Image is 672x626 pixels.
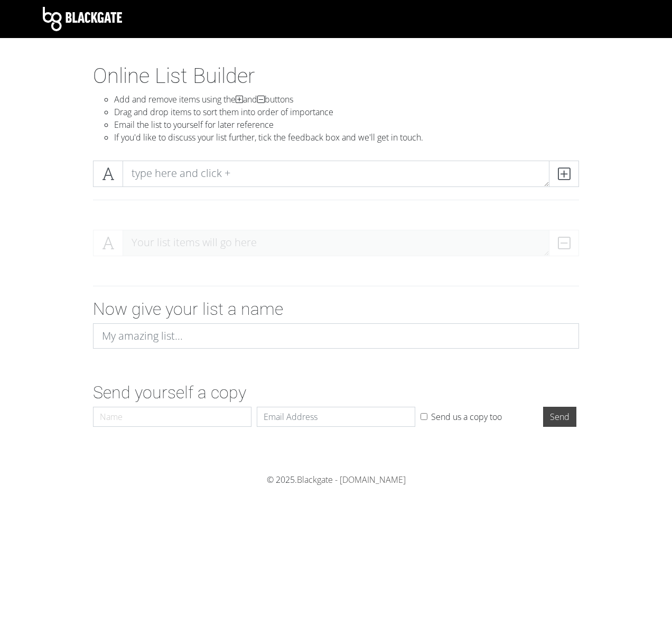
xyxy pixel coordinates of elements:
[93,63,579,89] h1: Online List Builder
[93,407,251,427] input: Name
[114,118,579,131] li: Email the list to yourself for later reference
[114,93,579,106] li: Add and remove items using the and buttons
[431,410,502,423] label: Send us a copy too
[543,407,576,427] input: Send
[43,7,122,31] img: Blackgate
[43,473,629,486] div: © 2025.
[93,299,579,319] h2: Now give your list a name
[297,474,406,485] a: Blackgate - [DOMAIN_NAME]
[114,106,579,118] li: Drag and drop items to sort them into order of importance
[93,323,579,349] input: My amazing list...
[114,131,579,144] li: If you'd like to discuss your list further, tick the feedback box and we'll get in touch.
[93,382,579,403] h2: Send yourself a copy
[257,407,415,427] input: Email Address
